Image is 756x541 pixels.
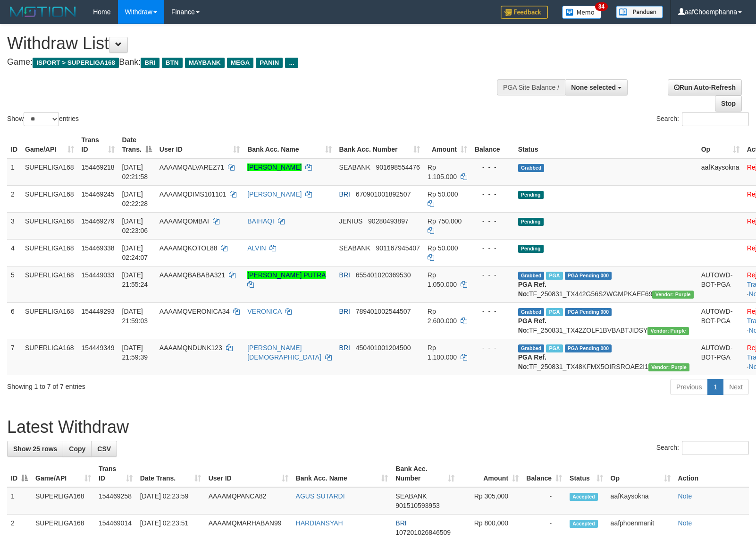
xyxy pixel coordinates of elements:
[562,6,602,19] img: Button%20Memo.svg
[82,190,115,198] span: 154469245
[595,2,608,11] span: 34
[565,344,612,352] span: PGA Pending
[522,460,566,487] th: Balance: activate to sort column ascending
[7,339,21,375] td: 7
[518,164,545,172] span: Grabbed
[682,112,749,126] input: Search:
[247,344,321,361] a: [PERSON_NAME][DEMOGRAPHIC_DATA]
[7,112,79,126] label: Show entries
[339,244,370,252] span: SEABANK
[565,308,612,316] span: PGA Pending
[296,519,343,527] a: HARDIANSYAH
[7,460,32,487] th: ID: activate to sort column descending
[118,131,156,158] th: Date Trans.: activate to sort column descending
[122,217,148,234] span: [DATE] 02:23:06
[395,519,406,527] span: BRI
[7,302,21,339] td: 6
[185,58,225,68] span: MAYBANK
[475,189,511,199] div: - - -
[566,460,607,487] th: Status: activate to sort column ascending
[82,244,115,252] span: 154469338
[518,245,544,253] span: Pending
[21,185,78,212] td: SUPERLIGA168
[247,244,266,252] a: ALVIN
[647,327,689,335] span: Vendor URL: https://trx4.1velocity.biz
[546,344,563,352] span: Marked by aafheankoy
[7,5,79,19] img: MOTION_logo.png
[7,131,21,158] th: ID
[682,441,749,455] input: Search:
[668,79,742,95] a: Run Auto-Refresh
[285,58,298,68] span: ...
[97,445,111,453] span: CSV
[697,339,743,375] td: AUTOWD-BOT-PGA
[256,58,283,68] span: PANIN
[122,190,148,207] span: [DATE] 02:22:28
[652,291,693,299] span: Vendor URL: https://trx4.1velocity.biz
[395,529,451,536] span: Copy 107201026846509 to clipboard
[518,191,544,199] span: Pending
[339,271,350,279] span: BRI
[571,84,616,91] span: None selected
[7,212,21,239] td: 3
[244,131,335,158] th: Bank Acc. Name: activate to sort column ascending
[356,190,411,198] span: Copy 670901001892507 to clipboard
[475,307,511,316] div: - - -
[471,131,514,158] th: Balance
[21,212,78,239] td: SUPERLIGA168
[428,163,457,180] span: Rp 1.105.000
[136,487,205,515] td: [DATE] 02:23:59
[95,460,136,487] th: Trans ID: activate to sort column ascending
[697,131,743,158] th: Op: activate to sort column ascending
[122,308,148,325] span: [DATE] 21:59:03
[7,34,495,53] h1: Withdraw List
[475,343,511,352] div: - - -
[227,58,254,68] span: MEGA
[82,344,115,352] span: 154449349
[122,163,148,180] span: [DATE] 02:21:58
[160,344,222,352] span: AAAAMQNDUNK123
[339,217,363,225] span: JENIUS
[21,239,78,266] td: SUPERLIGA168
[156,131,244,158] th: User ID: activate to sort column ascending
[247,308,281,315] a: VERONICA
[160,163,224,171] span: AAAAMQALVAREZ71
[21,302,78,339] td: SUPERLIGA168
[570,520,598,528] span: Accepted
[522,487,566,515] td: -
[7,158,21,186] td: 1
[678,492,692,500] a: Note
[428,217,462,225] span: Rp 750.000
[518,308,545,316] span: Grabbed
[292,460,392,487] th: Bank Acc. Name: activate to sort column ascending
[21,131,78,158] th: Game/API: activate to sort column ascending
[7,239,21,266] td: 4
[78,131,118,158] th: Trans ID: activate to sort column ascending
[616,6,663,18] img: panduan.png
[339,163,370,171] span: SEABANK
[428,190,458,198] span: Rp 50.000
[7,185,21,212] td: 2
[7,266,21,302] td: 5
[24,112,59,126] select: Showentries
[514,339,697,375] td: TF_250831_TX48KFMX5OIRSROAE2I1
[7,378,308,391] div: Showing 1 to 7 of 7 entries
[715,95,742,112] a: Stop
[296,492,345,500] a: AGUS SUTARDI
[707,379,723,395] a: 1
[546,272,563,280] span: Marked by aafheankoy
[247,190,302,198] a: [PERSON_NAME]
[395,492,427,500] span: SEABANK
[428,308,457,325] span: Rp 2.600.000
[339,308,350,315] span: BRI
[518,218,544,226] span: Pending
[518,353,546,370] b: PGA Ref. No:
[7,487,32,515] td: 1
[247,217,274,225] a: BAIHAQI
[356,308,411,315] span: Copy 789401002544507 to clipboard
[69,445,85,453] span: Copy
[21,339,78,375] td: SUPERLIGA168
[122,344,148,361] span: [DATE] 21:59:39
[122,271,148,288] span: [DATE] 21:55:24
[160,244,218,252] span: AAAAMQKOTOL88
